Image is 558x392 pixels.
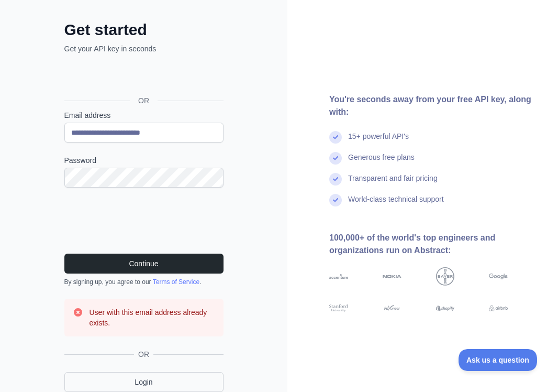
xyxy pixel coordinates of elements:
[489,267,508,286] img: google
[134,349,153,360] span: OR
[64,278,224,286] div: By signing up, you agree to our .
[329,267,348,286] img: accenture
[348,194,444,215] div: World-class technical support
[329,152,342,165] img: check mark
[459,349,537,371] iframe: Toggle Customer Support
[329,232,541,257] div: 100,000+ of the world's top engineers and organizations run on Abstract:
[489,303,508,313] img: airbnb
[90,307,215,328] h3: User with this email address already exists.
[383,303,401,313] img: payoneer
[64,254,224,274] button: Continue
[329,303,348,313] img: stanford university
[348,131,409,152] div: 15+ powerful API's
[64,43,224,54] p: Get your API key in seconds
[329,173,342,186] img: check mark
[436,267,455,286] img: bayer
[64,110,224,121] label: Email address
[130,95,158,106] span: OR
[436,303,455,313] img: shopify
[64,66,221,89] div: Войти с аккаунтом Google (откроется в новой вкладке)
[329,194,342,206] img: check mark
[153,278,199,286] a: Terms of Service
[64,155,224,166] label: Password
[329,93,541,118] div: You're seconds away from your free API key, along with:
[64,20,224,39] h2: Get started
[348,152,415,173] div: Generous free plans
[64,372,224,392] a: Login
[383,267,401,286] img: nokia
[59,66,227,89] iframe: Кнопка "Войти с аккаунтом Google"
[329,131,342,144] img: check mark
[348,173,438,194] div: Transparent and fair pricing
[64,200,224,241] iframe: reCAPTCHA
